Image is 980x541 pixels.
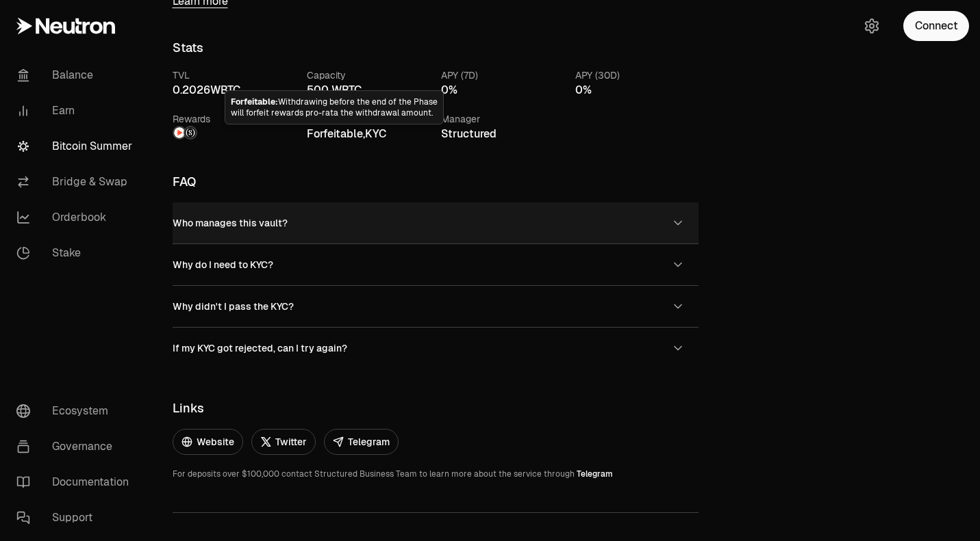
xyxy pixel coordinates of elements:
span: Who manages this vault? [173,217,288,229]
span: Why didn't I pass the KYC? [173,300,294,313]
div: APY (30D) [575,68,699,82]
div: 0% [575,82,699,98]
img: NTRN [174,127,185,138]
img: Structured Points [185,127,196,138]
button: KYC [365,126,386,142]
button: Forfeitable [307,126,363,142]
a: Telegram [577,469,613,479]
span: If my KYC got rejected, can I try again? [173,342,347,354]
p: Withdrawing before the end of the Phase will forfeit rewards pro-rata the withdrawal amount. [231,96,438,118]
div: Rewards [173,112,296,126]
button: Connect [903,11,969,41]
div: APY (7D) [441,68,564,82]
div: TVL [173,68,296,82]
h3: FAQ [173,175,699,189]
a: Ecosystem [5,393,148,429]
a: Stake [5,235,148,271]
a: Documentation [5,464,148,500]
div: 500 WBTC [307,82,430,98]
a: Support [5,500,148,536]
span: , [307,127,386,141]
a: Twitter [251,429,316,455]
strong: Forfeitable: [231,96,278,107]
div: Manager [441,112,564,126]
a: Website [173,429,243,455]
button: If my KYC got rejected, can I try again? [173,328,699,369]
a: Bridge & Swap [5,164,148,200]
a: Governance [5,429,148,464]
a: Earn [5,93,148,129]
div: 0% [441,82,564,98]
a: Telegram [324,429,399,455]
a: Bitcoin Summer [5,129,148,164]
a: Orderbook [5,200,148,235]
button: Why didn't I pass the KYC? [173,286,699,327]
h3: Links [173,401,699,415]
p: For deposits over $100,000 contact Structured Business Team to learn more about the service through [173,469,699,479]
button: Why do I need to KYC? [173,244,699,285]
button: Who manages this vault? [173,202,699,243]
div: Structured [441,126,564,142]
h3: Stats [173,41,699,55]
a: Balance [5,57,148,93]
span: Why do I need to KYC? [173,259,273,271]
div: Capacity [307,68,430,82]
